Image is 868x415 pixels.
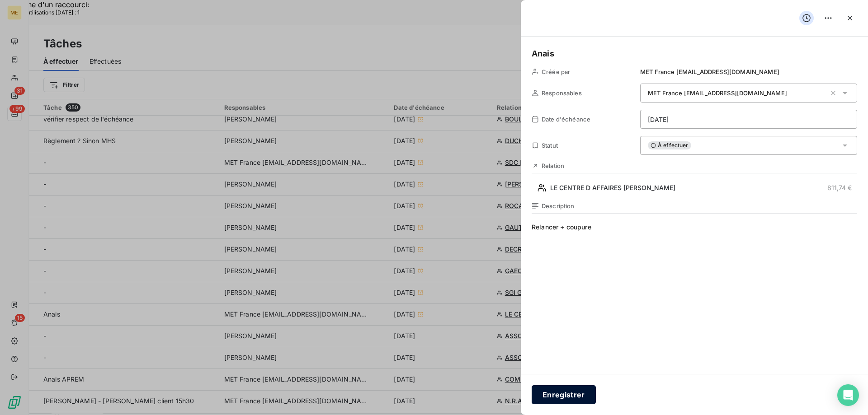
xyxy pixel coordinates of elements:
[542,68,570,75] span: Créée par
[550,183,675,192] span: LE CENTRE D AFFAIRES [PERSON_NAME]
[532,385,596,404] button: Enregistrer
[532,223,857,396] span: Relancer + coupure
[648,89,787,97] span: MET France [EMAIL_ADDRESS][DOMAIN_NAME]
[648,141,691,149] span: À effectuer
[532,47,857,60] h5: Anais
[640,68,779,75] span: MET France [EMAIL_ADDRESS][DOMAIN_NAME]
[532,181,857,195] button: LE CENTRE D AFFAIRES [PERSON_NAME]811,74 €
[837,384,859,406] div: Open Intercom Messenger
[542,89,582,97] span: Responsables
[542,142,558,149] span: Statut
[542,116,590,123] span: Date d'échéance
[542,202,575,210] span: Description
[542,162,564,169] span: Relation
[827,183,852,192] span: 811,74 €
[640,110,857,129] input: placeholder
